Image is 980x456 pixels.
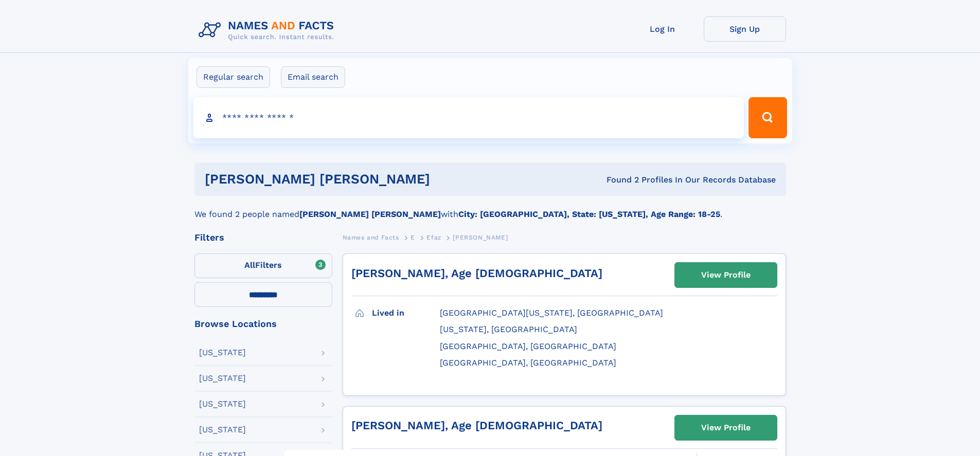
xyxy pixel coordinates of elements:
b: City: [GEOGRAPHIC_DATA], State: [US_STATE], Age Range: 18-25 [458,209,720,219]
span: [PERSON_NAME] [453,234,508,241]
div: [US_STATE] [199,349,246,357]
div: [US_STATE] [199,426,246,434]
div: Browse Locations [194,319,332,329]
a: Efaz [426,231,441,244]
span: [GEOGRAPHIC_DATA], [GEOGRAPHIC_DATA] [440,358,616,368]
a: View Profile [675,263,777,287]
a: Sign Up [704,16,786,42]
div: [US_STATE] [199,374,246,382]
span: E [411,234,415,241]
b: [PERSON_NAME] [PERSON_NAME] [299,209,441,219]
img: Logo Names and Facts [194,16,343,44]
input: search input [193,97,744,138]
button: Search Button [749,97,787,138]
div: We found 2 people named with . [194,196,786,221]
span: Efaz [426,234,441,241]
h1: [PERSON_NAME] [PERSON_NAME] [205,173,519,186]
span: [GEOGRAPHIC_DATA][US_STATE], [GEOGRAPHIC_DATA] [440,308,663,318]
a: [PERSON_NAME], Age [DEMOGRAPHIC_DATA] [351,267,602,280]
span: [US_STATE], [GEOGRAPHIC_DATA] [440,324,577,334]
div: [US_STATE] [199,400,246,408]
a: Names and Facts [343,231,399,244]
div: View Profile [701,263,751,287]
div: View Profile [701,416,751,440]
label: Email search [281,66,345,88]
label: Filters [194,253,332,278]
span: [GEOGRAPHIC_DATA], [GEOGRAPHIC_DATA] [440,341,616,351]
label: Regular search [197,66,270,88]
span: All [244,260,255,270]
h3: Lived in [372,304,440,322]
a: E [411,231,415,244]
div: Filters [194,233,332,242]
a: View Profile [675,415,777,440]
div: Found 2 Profiles In Our Records Database [518,174,776,186]
a: [PERSON_NAME], Age [DEMOGRAPHIC_DATA] [351,419,602,432]
a: Log In [621,16,704,42]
